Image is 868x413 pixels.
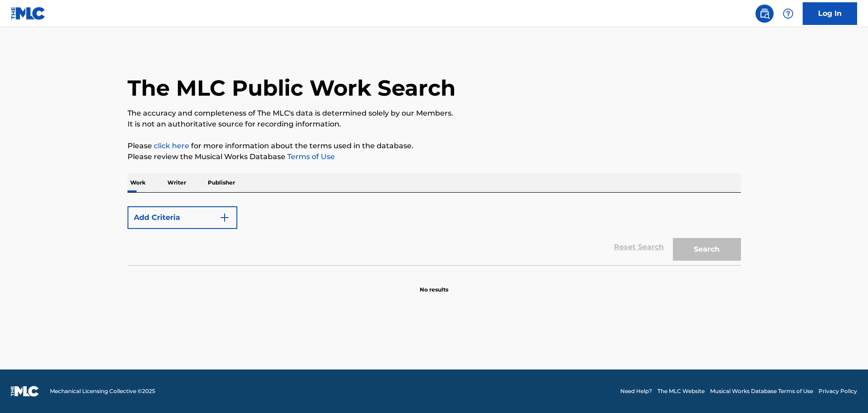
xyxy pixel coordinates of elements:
form: Search Form [128,202,741,265]
p: It is not an authoritative source for recording information. [128,119,741,130]
h1: The MLC Public Work Search [128,74,456,102]
p: No results [420,275,448,294]
a: Privacy Policy [819,387,857,395]
img: logo [11,386,39,397]
button: Add Criteria [128,206,237,229]
img: 9d2ae6d4665cec9f34b9.svg [219,212,230,223]
a: click here [154,141,189,150]
a: The MLC Website [657,387,705,395]
img: help [783,8,794,19]
p: Please for more information about the terms used in the database. [128,141,741,151]
div: Help [779,5,797,23]
a: Terms of Use [285,152,335,161]
p: Please review the Musical Works Database [128,151,741,162]
a: Need Help? [620,387,652,395]
span: Mechanical Licensing Collective © 2025 [50,387,155,395]
p: Writer [165,173,189,192]
a: Public Search [755,5,774,23]
img: search [759,8,770,19]
img: MLC Logo [11,7,46,20]
p: Publisher [205,173,238,192]
a: Log In [803,2,857,25]
p: Work [128,173,148,192]
a: Musical Works Database Terms of Use [710,387,813,395]
p: The accuracy and completeness of The MLC's data is determined solely by our Members. [128,108,741,119]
